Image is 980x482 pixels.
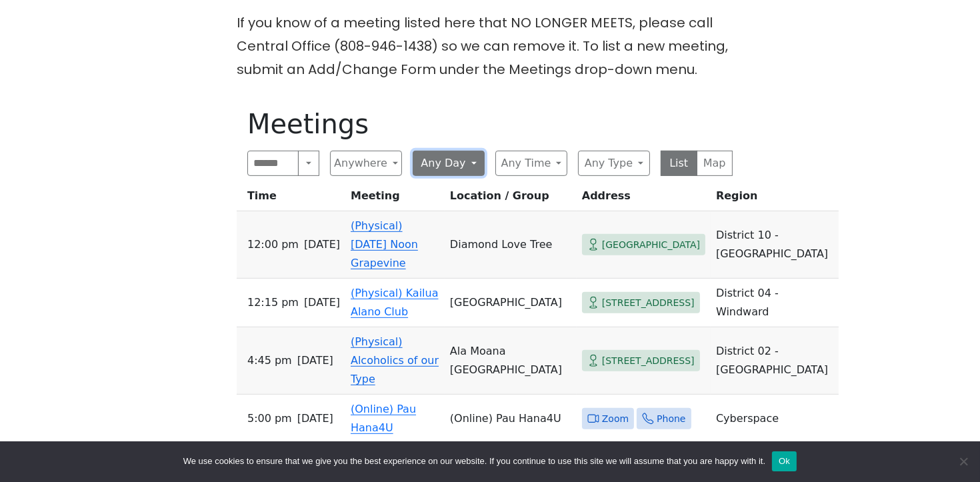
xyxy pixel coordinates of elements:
span: [STREET_ADDRESS] [602,353,695,369]
button: Any Type [578,151,650,176]
button: Map [697,151,733,176]
span: [STREET_ADDRESS] [602,295,695,311]
button: List [661,151,697,176]
td: (Online) Pau Hana4U [445,395,577,443]
span: [GEOGRAPHIC_DATA] [602,237,700,253]
span: No [957,455,970,468]
span: [DATE] [297,351,333,370]
button: Any Time [495,151,567,176]
p: If you know of a meeting listed here that NO LONGER MEETS, please call Central Office (808-946-14... [237,11,743,81]
span: [DATE] [304,293,340,312]
span: We use cookies to ensure that we give you the best experience on our website. If you continue to ... [183,455,765,468]
span: Zoom [602,411,629,427]
span: 5:00 PM [247,409,292,428]
span: Phone [657,411,685,427]
h1: Meetings [247,108,733,140]
td: Cyberspace [711,395,839,443]
input: Search [247,151,299,176]
td: District 10 - [GEOGRAPHIC_DATA] [711,211,839,279]
th: Region [711,187,839,211]
span: 12:15 PM [247,293,299,312]
th: Meeting [345,187,445,211]
th: Time [237,187,345,211]
td: District 04 - Windward [711,279,839,327]
span: [DATE] [297,409,333,428]
td: Ala Moana [GEOGRAPHIC_DATA] [445,327,577,395]
a: (Online) Pau Hana4U [351,403,416,434]
span: 4:45 PM [247,351,292,370]
button: Any Day [413,151,485,176]
th: Location / Group [445,187,577,211]
button: Search [298,151,319,176]
th: Address [577,187,711,211]
button: Anywhere [330,151,402,176]
button: Ok [772,451,797,471]
a: (Physical) Kailua Alano Club [351,287,439,318]
a: (Physical) Alcoholics of our Type [351,335,439,385]
span: [DATE] [304,235,340,254]
td: Diamond Love Tree [445,211,577,279]
a: (Physical) [DATE] Noon Grapevine [351,219,418,269]
span: 12:00 PM [247,235,299,254]
td: District 02 - [GEOGRAPHIC_DATA] [711,327,839,395]
td: [GEOGRAPHIC_DATA] [445,279,577,327]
